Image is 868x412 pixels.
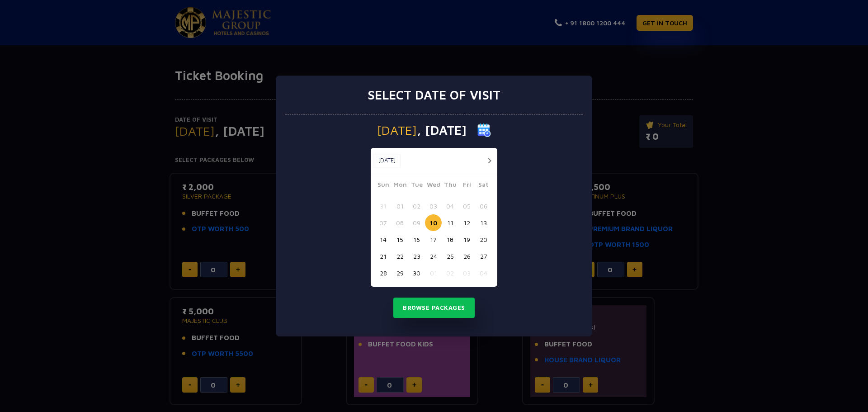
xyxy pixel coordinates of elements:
[375,180,392,192] span: Sun
[442,198,458,214] button: 04
[475,180,492,192] span: Sat
[442,231,458,248] button: 18
[392,265,408,281] button: 29
[408,231,425,248] button: 16
[477,123,491,137] img: calender icon
[408,198,425,214] button: 02
[458,214,475,231] button: 12
[368,87,500,103] h3: Select date of visit
[475,214,492,231] button: 13
[392,180,408,192] span: Mon
[375,265,392,281] button: 28
[458,198,475,214] button: 05
[393,298,475,318] button: Browse Packages
[442,214,458,231] button: 11
[392,231,408,248] button: 15
[425,248,442,265] button: 24
[377,124,417,137] span: [DATE]
[392,214,408,231] button: 08
[392,198,408,214] button: 01
[392,248,408,265] button: 22
[408,265,425,281] button: 30
[417,124,467,137] span: , [DATE]
[375,214,392,231] button: 07
[375,231,392,248] button: 14
[425,198,442,214] button: 03
[373,154,401,167] button: [DATE]
[425,180,442,192] span: Wed
[442,248,458,265] button: 25
[425,231,442,248] button: 17
[375,198,392,214] button: 31
[458,231,475,248] button: 19
[475,198,492,214] button: 06
[475,248,492,265] button: 27
[442,180,458,192] span: Thu
[408,180,425,192] span: Tue
[408,248,425,265] button: 23
[425,214,442,231] button: 10
[408,214,425,231] button: 09
[375,248,392,265] button: 21
[442,265,458,281] button: 02
[458,248,475,265] button: 26
[475,231,492,248] button: 20
[458,180,475,192] span: Fri
[458,265,475,281] button: 03
[475,265,492,281] button: 04
[425,265,442,281] button: 01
